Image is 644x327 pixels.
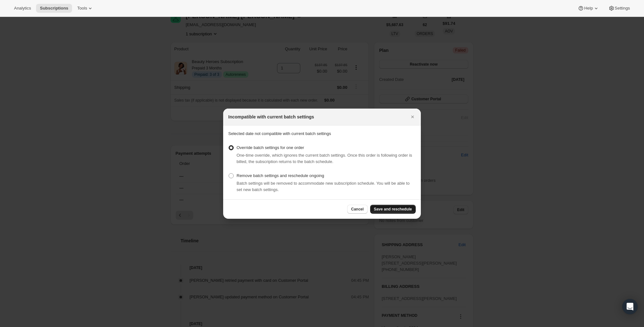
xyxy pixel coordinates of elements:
span: Cancel [351,207,363,212]
h2: Incompatible with current batch settings [228,114,314,120]
span: Help [584,6,593,11]
span: Remove batch settings and reschedule ongoing [237,173,324,178]
div: Open Intercom Messenger [622,299,638,314]
button: Help [574,4,603,13]
span: Save and reschedule [374,207,412,212]
button: Cancel [347,205,367,214]
span: Analytics [14,6,31,11]
span: Subscriptions [40,6,68,11]
button: Close [408,112,417,121]
button: Analytics [10,4,35,13]
span: One-time override, which ignores the current batch settings. Once this order is following order i... [237,153,412,164]
span: Override batch settings for one order [237,145,304,150]
span: Selected date not compatible with current batch settings [228,131,331,136]
button: Subscriptions [36,4,72,13]
button: Tools [73,4,97,13]
span: Tools [77,6,87,11]
span: Settings [615,6,630,11]
button: Settings [604,4,634,13]
span: Batch settings will be removed to accommodate new subscription schedule. You will be able to set ... [237,181,410,192]
button: Save and reschedule [370,205,416,214]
